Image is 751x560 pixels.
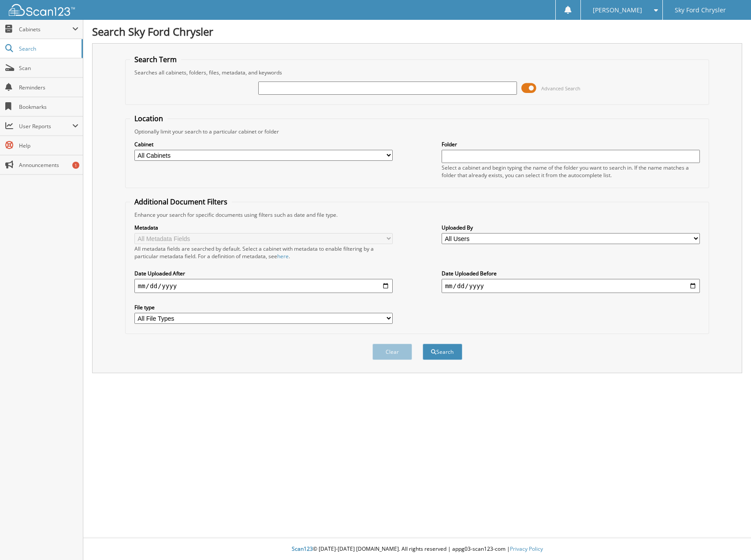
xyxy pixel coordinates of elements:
[19,84,78,91] span: Reminders
[541,85,580,92] span: Advanced Search
[423,344,462,360] button: Search
[593,7,642,13] span: [PERSON_NAME]
[134,270,393,277] label: Date Uploaded After
[442,164,700,179] div: Select a cabinet and begin typing the name of the folder you want to search in. If the name match...
[372,344,412,360] button: Clear
[19,45,77,52] span: Search
[130,69,705,76] div: Searches all cabinets, folders, files, metadata, and keywords
[130,55,181,64] legend: Search Term
[9,4,75,16] img: scan123-logo-white.svg
[19,142,78,149] span: Help
[83,538,751,560] div: © [DATE]-[DATE] [DOMAIN_NAME]. All rights reserved | appg03-scan123-com |
[277,252,289,260] a: here
[19,26,72,33] span: Cabinets
[130,128,705,135] div: Optionally limit your search to a particular cabinet or folder
[19,122,72,130] span: User Reports
[134,279,393,293] input: start
[134,141,393,148] label: Cabinet
[442,141,700,148] label: Folder
[92,24,742,39] h1: Search Sky Ford Chrysler
[19,64,78,72] span: Scan
[19,161,78,169] span: Announcements
[130,114,167,123] legend: Location
[134,304,393,311] label: File type
[675,7,726,13] span: Sky Ford Chrysler
[130,197,232,207] legend: Additional Document Filters
[130,211,705,219] div: Enhance your search for specific documents using filters such as date and file type.
[134,224,393,231] label: Metadata
[442,224,700,231] label: Uploaded By
[72,162,79,169] div: 1
[442,279,700,293] input: end
[510,545,543,553] a: Privacy Policy
[19,103,78,111] span: Bookmarks
[442,270,700,277] label: Date Uploaded Before
[292,545,313,553] span: Scan123
[134,245,393,260] div: All metadata fields are searched by default. Select a cabinet with metadata to enable filtering b...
